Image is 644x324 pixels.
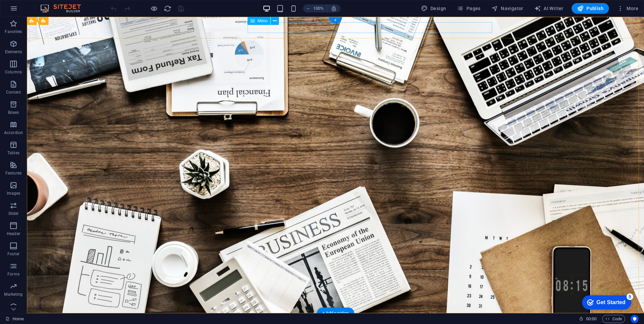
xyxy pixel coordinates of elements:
h6: 100% [313,4,324,12]
button: 100% [303,4,327,12]
button: AI Writer [532,3,566,14]
p: Columns [5,69,22,75]
p: Marketing [4,292,23,297]
span: Navigator [491,5,523,12]
button: Design [418,3,449,14]
p: Slider [8,211,19,216]
div: Get Started 5 items remaining, 0% complete [5,3,55,18]
p: Header [7,231,20,236]
div: Get Started [20,7,49,13]
button: reload [163,4,171,12]
span: Code [605,315,622,323]
p: Features [5,170,22,176]
div: + [329,17,342,23]
p: Accordion [4,130,23,135]
button: Pages [454,3,483,14]
div: Design (Ctrl+Alt+Y) [418,3,449,14]
p: Boxes [8,110,19,115]
h6: Session time [579,315,597,323]
button: More [614,3,641,14]
div: 5 [50,1,57,8]
span: Menu [258,19,268,23]
i: On resize automatically adjust zoom level to fit chosen device. [331,5,337,11]
p: Images [7,191,21,196]
img: Editor Logo [39,4,89,12]
p: Footer [7,251,20,257]
button: Usercentrics [631,315,639,323]
p: Forms [7,271,20,277]
span: : [591,316,592,321]
button: Navigator [489,3,526,14]
div: + Add section [317,307,354,319]
span: Design [421,5,446,12]
span: AI Writer [534,5,563,12]
button: Publish [572,3,609,14]
span: Pages [457,5,480,12]
p: Tables [7,150,20,156]
button: Click here to leave preview mode and continue editing [150,4,158,12]
button: Code [602,315,625,323]
p: Content [6,90,21,95]
p: Elements [5,49,22,55]
p: Favorites [5,29,22,34]
span: More [617,5,638,12]
span: Publish [577,5,604,12]
i: Reload page [164,5,171,12]
span: 00 00 [586,315,597,323]
a: Click to cancel selection. Double-click to open Pages [5,315,24,323]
